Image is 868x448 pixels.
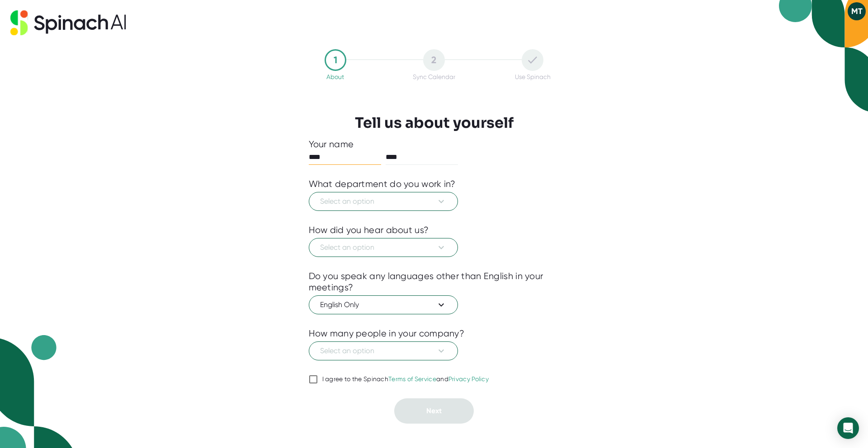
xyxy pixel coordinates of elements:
[320,299,447,310] span: English Only
[309,328,465,339] div: How many people in your company?
[309,271,560,293] div: Do you speak any languages other than English in your meetings?
[320,242,447,253] span: Select an option
[309,192,458,211] button: Select an option
[355,114,514,131] h3: Tell us about yourself
[320,196,447,207] span: Select an option
[309,139,560,150] div: Your name
[426,406,442,415] span: Next
[837,417,859,439] div: Open Intercom Messenger
[309,295,458,314] button: English Only
[325,49,346,71] div: 1
[423,49,445,71] div: 2
[413,73,455,80] div: Sync Calendar
[394,398,474,424] button: Next
[448,375,489,383] a: Privacy Policy
[309,238,458,257] button: Select an option
[309,178,456,190] div: What department do you work in?
[322,375,489,383] div: I agree to the Spinach and
[326,73,344,80] div: About
[309,341,458,360] button: Select an option
[388,375,436,383] a: Terms of Service
[848,2,866,20] button: MT
[320,345,447,356] span: Select an option
[515,73,551,80] div: Use Spinach
[309,224,429,236] div: How did you hear about us?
